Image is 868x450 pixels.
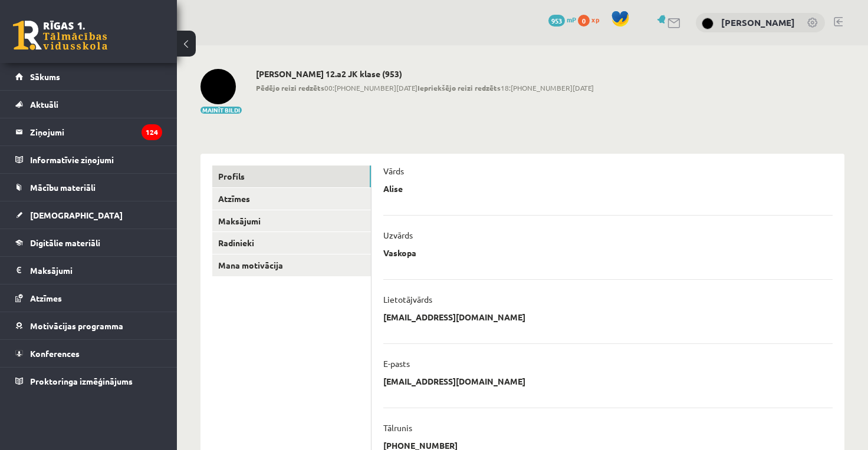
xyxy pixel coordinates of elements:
[212,166,371,187] a: Profils
[548,15,576,24] a: 953 mP
[383,166,404,176] p: Vārds
[383,247,416,258] p: Vaskopa
[256,69,594,79] h2: [PERSON_NAME] 12.a2 JK klase (953)
[15,146,162,173] a: Informatīvie ziņojumi
[578,15,590,27] span: 0
[30,257,162,284] legend: Maksājumi
[383,294,432,305] p: Lietotājvārds
[30,71,60,82] span: Sākums
[383,376,525,386] p: [EMAIL_ADDRESS][DOMAIN_NAME]
[30,376,133,386] span: Proktoringa izmēģinājums
[30,118,162,145] legend: Ziņojumi
[15,201,162,229] a: [DEMOGRAPHIC_DATA]
[30,320,123,331] span: Motivācijas programma
[578,15,605,24] a: 0 xp
[200,69,236,104] img: Alise Vaskopa
[15,118,162,145] a: Ziņojumi124
[383,183,403,194] p: Alise
[212,254,371,276] a: Mana motivācija
[383,422,412,433] p: Tālrunis
[30,146,162,173] legend: Informatīvie ziņojumi
[383,312,525,322] p: [EMAIL_ADDRESS][DOMAIN_NAME]
[15,368,162,395] a: Proktoringa izmēģinājums
[212,188,371,210] a: Atzīmes
[30,182,96,193] span: Mācību materiāli
[142,124,162,140] i: 124
[256,83,324,92] b: Pēdējo reizi redzēts
[383,358,410,369] p: E-pasts
[15,284,162,312] a: Atzīmes
[200,107,242,114] button: Mainīt bildi
[15,312,162,339] a: Motivācijas programma
[30,210,123,220] span: [DEMOGRAPHIC_DATA]
[15,63,162,90] a: Sākums
[721,16,795,28] a: [PERSON_NAME]
[212,232,371,254] a: Radinieki
[212,210,371,232] a: Maksājumi
[30,99,58,110] span: Aktuāli
[13,21,107,50] a: Rīgas 1. Tālmācības vidusskola
[15,257,162,284] a: Maksājumi
[30,348,80,359] span: Konferences
[567,15,576,24] span: mP
[591,15,599,24] span: xp
[417,83,501,92] b: Iepriekšējo reizi redzēts
[383,230,413,240] p: Uzvārds
[548,15,565,27] span: 953
[30,293,62,303] span: Atzīmes
[256,82,594,93] span: 00:[PHONE_NUMBER][DATE] 18:[PHONE_NUMBER][DATE]
[15,229,162,256] a: Digitālie materiāli
[30,237,100,248] span: Digitālie materiāli
[15,91,162,118] a: Aktuāli
[15,174,162,201] a: Mācību materiāli
[702,18,714,29] img: Alise Vaskopa
[15,340,162,367] a: Konferences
